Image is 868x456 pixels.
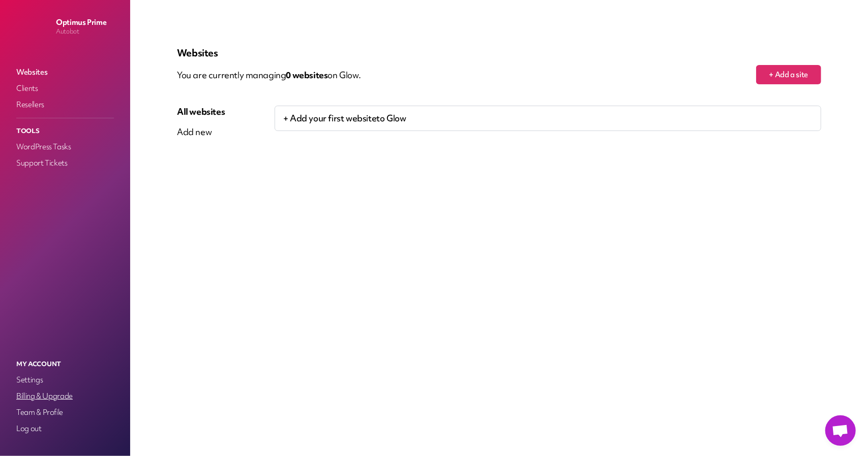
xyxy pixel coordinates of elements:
a: Resellers [14,97,116,112]
a: Support Tickets [14,156,116,170]
a: Clients [14,81,116,95]
a: Log out [14,421,116,436]
a: Billing & Upgrade [14,389,116,403]
p: + Add your first website [275,106,821,131]
span: to Glow [376,112,406,124]
p: You are currently managing on Glow. [177,65,756,85]
a: WordPress Tasks [14,140,116,154]
div: All websites [177,106,225,118]
p: Autobot [56,27,106,36]
p: Optimus Prime [56,17,106,27]
a: Websites [14,65,116,79]
div: Add new [177,126,225,138]
button: + Add a site [756,65,821,84]
a: Settings [14,373,116,387]
a: Team & Profile [14,405,116,419]
span: s [324,69,328,81]
p: Tools [14,124,116,138]
a: Открытый чат [825,415,856,446]
p: Websites [177,47,821,59]
p: My Account [14,357,116,371]
span: 0 website [286,69,328,81]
